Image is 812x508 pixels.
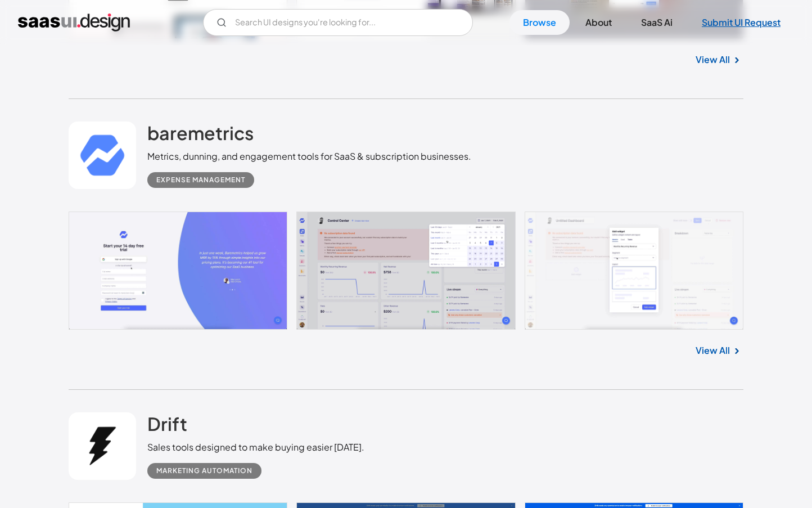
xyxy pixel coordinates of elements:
a: View All [696,53,730,66]
a: home [18,14,130,32]
input: Search UI designs you're looking for... [203,9,473,36]
div: Marketing Automation [156,464,252,478]
a: View All [696,344,730,357]
a: Submit UI Request [688,10,794,35]
form: Email Form [203,9,473,36]
a: Drift [147,412,187,440]
div: Metrics, dunning, and engagement tools for SaaS & subscription businesses. [147,150,471,163]
a: About [572,10,625,35]
a: SaaS Ai [628,10,686,35]
a: baremetrics [147,122,254,150]
h2: Drift [147,412,187,435]
div: Sales tools designed to make buying easier [DATE]. [147,440,364,454]
div: Expense Management [156,173,245,187]
h2: baremetrics [147,122,254,144]
a: Browse [509,10,570,35]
